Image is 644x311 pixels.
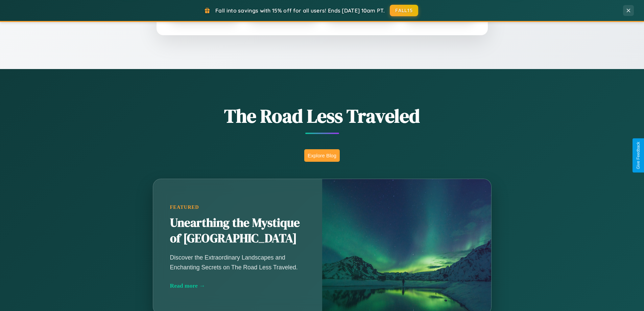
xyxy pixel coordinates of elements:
div: Featured [170,204,305,210]
button: Explore Blog [304,149,340,162]
button: FALL15 [390,5,418,16]
h2: Unearthing the Mystique of [GEOGRAPHIC_DATA] [170,215,305,246]
p: Discover the Extraordinary Landscapes and Enchanting Secrets on The Road Less Traveled. [170,253,305,272]
h1: The Road Less Traveled [119,103,525,129]
span: Fall into savings with 15% off for all users! Ends [DATE] 10am PT. [215,7,385,14]
div: Read more → [170,282,305,289]
div: Give Feedback [636,142,641,169]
